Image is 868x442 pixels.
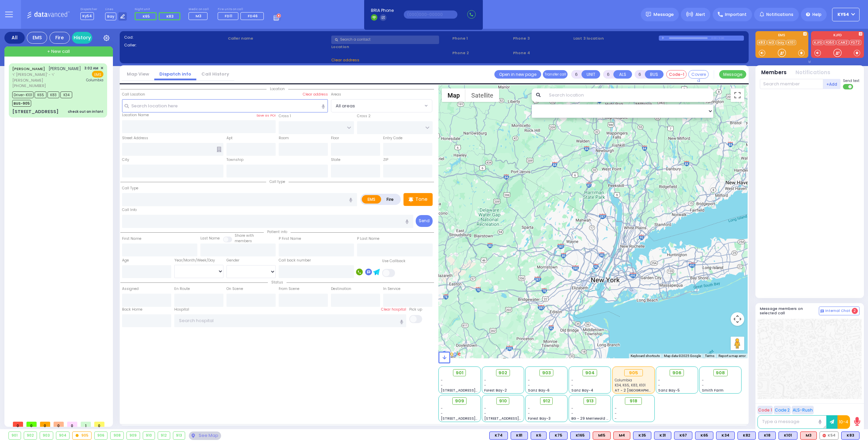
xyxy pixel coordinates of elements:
div: BLS [531,432,547,440]
span: 908 [716,370,725,376]
span: M3 [196,13,201,19]
span: Smith Farm [702,388,724,393]
label: Medic on call [189,7,210,12]
span: [STREET_ADDRESS][PERSON_NAME] [484,416,548,421]
a: CAR2 [836,40,849,45]
span: Notifications [766,12,793,18]
label: Pick up [409,307,422,312]
span: - [484,411,486,416]
div: M4 [613,432,630,440]
span: 903 [542,370,551,376]
span: - [528,378,530,383]
span: Phone 2 [452,50,511,56]
div: BLS [674,432,692,440]
img: red-radio-icon.svg [823,434,826,437]
span: - [441,411,443,416]
button: Transfer call [543,70,568,79]
span: Internal Chat [825,309,850,313]
span: Phone 3 [513,36,571,41]
div: BLS [737,432,756,440]
label: Areas [331,92,341,97]
label: Night unit [135,7,183,12]
button: +Add [823,79,841,89]
div: 901 [9,432,21,439]
span: Send text [843,78,860,83]
span: Status [268,280,287,285]
span: 918 [630,398,637,404]
label: From Scene [279,286,299,292]
a: Map View [122,71,154,77]
span: ✕ [100,65,103,71]
span: 904 [585,370,595,376]
label: Call Info [122,207,137,213]
div: K35 [633,432,651,440]
span: - [571,406,573,411]
span: Phone 4 [513,50,571,56]
div: K82 [737,432,756,440]
span: All areas [331,99,432,112]
span: Sanz Bay-6 [528,388,550,393]
button: Map camera controls [731,312,744,326]
span: - [571,383,573,388]
div: BLS [570,432,590,440]
div: BLS [511,432,528,440]
label: Fire units on call [218,7,266,12]
label: Location Name [122,112,149,118]
a: Open this area in Google Maps (opens a new window) [440,350,462,358]
label: EMS [362,195,381,204]
span: 0 [13,422,23,427]
h5: Message members on selected call [760,307,819,315]
img: message.svg [646,12,651,17]
span: 0 [67,422,77,427]
a: K83 [757,40,767,45]
div: Fire [50,32,70,44]
span: K83 [47,91,59,98]
label: Apt [226,135,233,141]
div: BLS [549,432,568,440]
span: - [658,383,660,388]
span: - [658,378,660,383]
span: Sanz Bay-4 [571,388,593,393]
div: check out an infant [68,109,103,114]
div: All [4,32,25,44]
span: K83 [166,14,174,19]
span: Forest Bay-2 [484,388,507,393]
span: 902 [498,370,507,376]
span: - [484,378,486,383]
div: BLS [654,432,671,440]
span: 901 [456,370,463,376]
span: AT - 2 [GEOGRAPHIC_DATA] [615,388,665,393]
button: Show street map [442,88,466,102]
span: 910 [499,398,507,404]
div: K101 [778,432,797,440]
label: Street Address [122,135,148,141]
label: Destination [331,286,351,292]
button: Message [719,70,746,79]
label: Assigned [122,286,139,292]
span: Ky54 [80,12,94,20]
div: K54 [820,432,839,440]
span: Sanz Bay-5 [658,388,680,393]
span: - [441,406,443,411]
span: Important [725,12,747,18]
a: Dispatch info [154,71,196,77]
span: [STREET_ADDRESS][PERSON_NAME] [441,388,505,393]
span: 0 [94,422,104,427]
div: ALS [613,432,630,440]
span: - [571,378,573,383]
div: 905 [73,432,91,439]
button: UNIT [581,70,600,79]
span: - [528,411,530,416]
button: Notifications [795,69,830,77]
label: Entry Code [383,135,402,141]
label: Lines [105,7,127,12]
label: On Scene [226,286,243,292]
span: Call type [266,179,289,184]
span: [PERSON_NAME] [48,66,81,71]
label: Cad: [124,35,225,40]
div: K67 [674,432,692,440]
div: EMS [27,32,47,44]
label: Save as POI [256,113,276,118]
button: ALS [613,70,632,79]
a: bay [776,40,786,45]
